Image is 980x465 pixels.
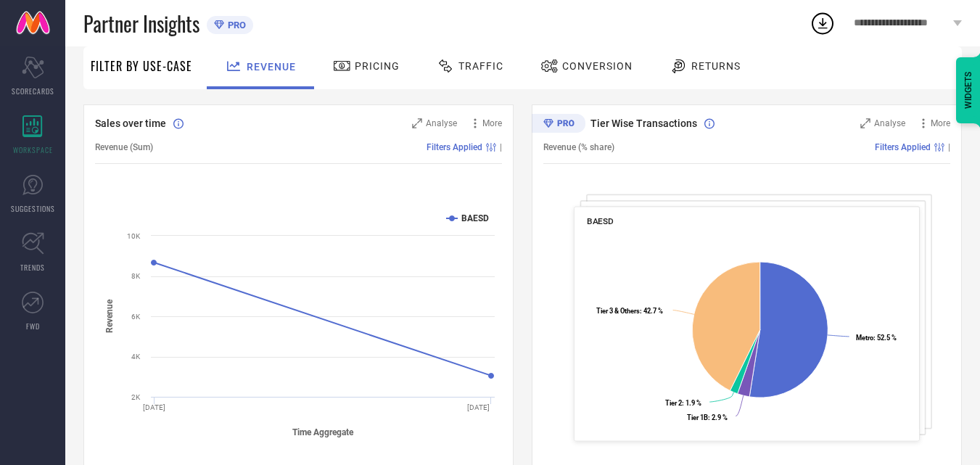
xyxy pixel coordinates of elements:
text: 2K [131,393,141,401]
span: Tier Wise Transactions [590,118,697,129]
text: BAESD [461,213,489,223]
tspan: Time Aggregate [292,427,354,437]
tspan: Tier 2 [665,399,682,407]
span: BAESD [587,216,614,226]
span: Filter By Use-Case [91,57,192,75]
text: : 1.9 % [665,399,701,407]
span: | [948,142,950,152]
span: Analyse [874,118,905,128]
span: Revenue (Sum) [95,142,153,152]
span: Pricing [355,60,400,72]
span: Analyse [426,118,457,128]
span: | [500,142,502,152]
span: PRO [224,20,246,30]
text: : 52.5 % [856,334,897,342]
span: Traffic [458,60,503,72]
text: : 42.7 % [596,307,663,315]
text: 4K [131,353,141,361]
span: Conversion [562,60,633,72]
div: Open download list [810,10,836,36]
span: Filters Applied [427,142,482,152]
tspan: Tier 1B [687,413,708,421]
span: TRENDS [20,262,45,273]
div: Premium [532,114,585,136]
span: WORKSPACE [13,144,53,155]
span: SUGGESTIONS [11,203,55,214]
span: More [482,118,502,128]
text: 8K [131,272,141,280]
span: FWD [26,321,40,332]
tspan: Tier 3 & Others [596,307,640,315]
text: 10K [127,232,141,240]
tspan: Metro [856,334,873,342]
tspan: Revenue [104,299,115,333]
svg: Zoom [860,118,870,128]
text: 6K [131,313,141,321]
span: Sales over time [95,118,166,129]
span: SCORECARDS [12,86,54,96]
svg: Zoom [412,118,422,128]
span: Partner Insights [83,9,199,38]
text: : 2.9 % [687,413,728,421]
span: Returns [691,60,741,72]
text: [DATE] [467,403,490,411]
span: Revenue (% share) [543,142,614,152]
span: More [931,118,950,128]
span: Revenue [247,61,296,73]
text: [DATE] [143,403,165,411]
span: Filters Applied [875,142,931,152]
